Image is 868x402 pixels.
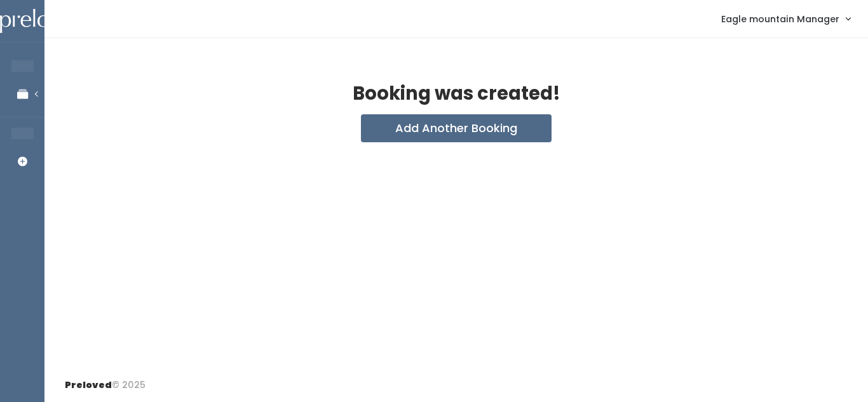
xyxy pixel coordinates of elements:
h2: Booking was created! [353,84,560,104]
span: Preloved [65,379,112,391]
span: Eagle mountain Manager [721,12,839,26]
a: Eagle mountain Manager [709,5,863,32]
div: © 2025 [65,368,146,392]
button: Add Another Booking [361,114,552,142]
